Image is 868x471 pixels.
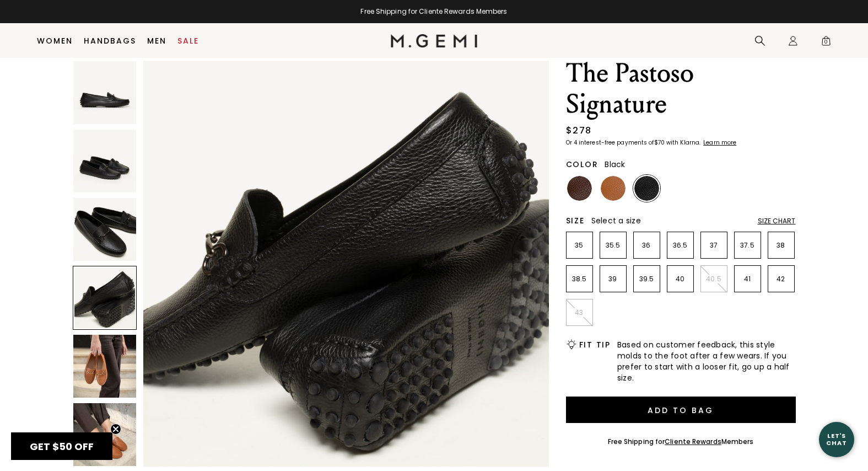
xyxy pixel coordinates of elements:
a: Learn more [702,140,736,146]
p: 38 [768,241,794,250]
span: 0 [821,38,832,49]
p: 42 [768,275,794,283]
a: Sale [177,36,199,45]
img: Black [634,176,659,201]
div: $278 [566,124,592,137]
p: 39.5 [634,275,660,283]
p: 35 [567,241,592,250]
span: GET $50 OFF [30,440,94,453]
h2: Size [566,216,585,225]
p: 37.5 [735,241,761,250]
h1: The Pastoso Signature [566,58,796,120]
a: Men [147,36,166,45]
img: M.Gemi [391,34,477,47]
p: 40.5 [701,275,727,283]
p: 43 [567,308,592,317]
button: Add to Bag [566,397,796,423]
div: GET $50 OFFClose teaser [11,432,112,460]
img: Chocolate [567,176,592,201]
img: The Pastoso Signature [73,335,136,398]
button: Close teaser [110,424,121,435]
div: Let's Chat [819,432,854,446]
p: 37 [701,241,727,250]
div: Size Chart [758,217,796,226]
h2: Color [566,160,599,169]
img: The Pastoso Signature [73,403,136,466]
div: Free Shipping for Members [608,437,754,446]
p: 40 [667,275,693,283]
span: Select a size [591,215,641,226]
p: 39 [600,275,626,283]
h2: Fit Tip [579,340,611,349]
img: The Pastoso Signature [73,130,136,192]
span: Based on customer feedback, this style molds to the foot after a few wears. If you prefer to star... [617,339,796,383]
img: The Pastoso Signature [73,61,136,124]
a: Handbags [84,36,136,45]
klarna-placement-style-amount: $70 [654,138,665,147]
p: 36 [634,241,660,250]
a: Cliente Rewards [665,437,721,446]
p: 38.5 [567,275,592,283]
img: The Pastoso Signature [73,198,136,261]
img: Tan [601,176,626,201]
klarna-placement-style-body: Or 4 interest-free payments of [566,138,654,147]
klarna-placement-style-cta: Learn more [703,138,736,147]
p: 41 [735,275,761,283]
a: Women [37,36,73,45]
img: The Pastoso Signature [143,61,549,467]
span: Black [605,159,625,170]
p: 36.5 [667,241,693,250]
p: 35.5 [600,241,626,250]
klarna-placement-style-body: with Klarna [666,138,702,147]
